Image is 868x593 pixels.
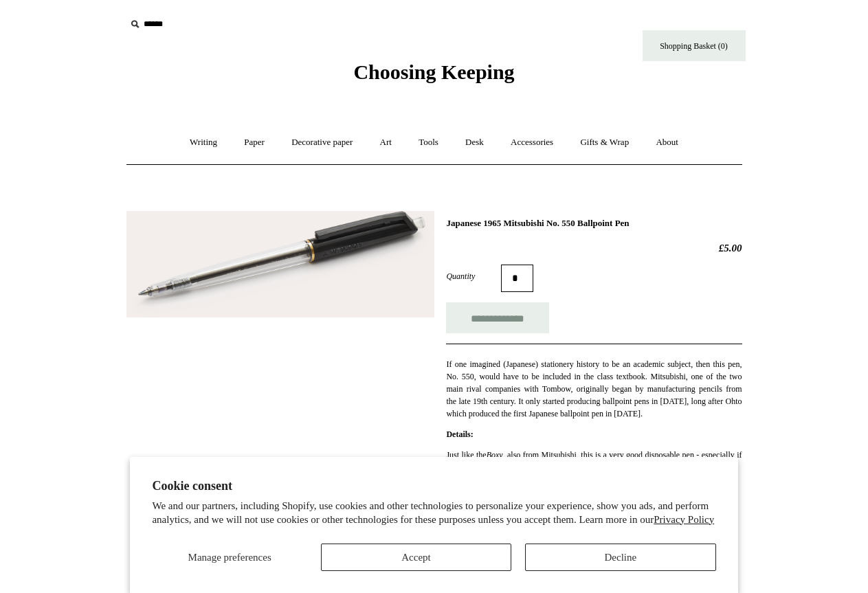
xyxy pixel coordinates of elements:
a: Writing [177,124,230,161]
button: Decline [525,544,715,571]
em: Boxy [487,450,503,460]
a: Tools [406,124,451,161]
a: Privacy Policy [654,514,714,525]
a: Paper [232,124,277,161]
a: Art [368,124,404,161]
h2: Cookie consent [152,479,715,493]
p: Just like the , also from Mitsubishi, this is a very good disposable pen - especially if you fanc... [446,449,742,473]
span: Choosing Keeping [353,60,514,83]
button: Accept [321,544,511,571]
a: Accessories [498,124,566,161]
label: Quantity [446,270,501,282]
button: Manage preferences [152,544,307,571]
a: About [643,124,691,161]
a: Decorative paper [279,124,365,161]
a: Gifts & Wrap [568,124,641,161]
a: Desk [453,124,496,161]
p: If one imagined (Japanese) stationery history to be an academic subject, then this pen, No. 550, ... [446,358,742,420]
img: Japanese 1965 Mitsubishi No. 550 Ballpoint Pen [126,211,434,318]
strong: Details: [446,429,473,439]
h2: £5.00 [446,242,742,254]
span: Manage preferences [188,552,271,563]
h1: Japanese 1965 Mitsubishi No. 550 Ballpoint Pen [446,218,742,229]
a: Shopping Basket (0) [643,30,746,61]
p: We and our partners, including Shopify, use cookies and other technologies to personalize your ex... [152,500,715,526]
a: Choosing Keeping [353,71,514,81]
